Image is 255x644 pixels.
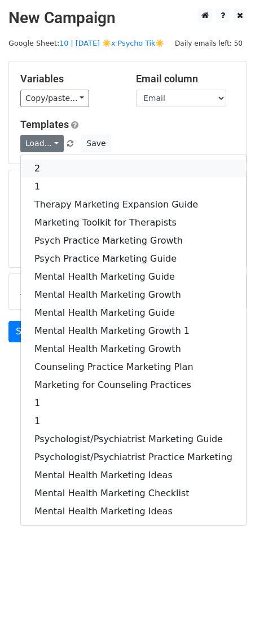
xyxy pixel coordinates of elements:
h5: Email column [136,73,235,85]
a: Mental Health Marketing Ideas [21,466,246,484]
a: Mental Health Marketing Growth 1 [21,322,246,340]
small: Google Sheet: [8,39,165,47]
a: Psychologist/Psychiatrist Practice Marketing [21,448,246,466]
a: 1 [21,412,246,430]
a: Psychologist/Psychiatrist Marketing Guide [21,430,246,448]
a: Copy/paste... [20,90,89,107]
a: Marketing for Counseling Practices [21,376,246,394]
a: 10 | [DATE] ☀️x Psycho Tik☀️ [59,39,164,47]
a: Psych Practice Marketing Guide [21,250,246,268]
a: Mental Health Marketing Guide [21,268,246,286]
a: Mental Health Marketing Growth [21,340,246,358]
a: 2 [21,160,246,178]
a: Marketing Toolkit for Therapists [21,214,246,232]
a: Counseling Practice Marketing Plan [21,358,246,376]
span: Daily emails left: 50 [171,37,247,50]
a: Mental Health Marketing Growth [21,286,246,304]
a: Psych Practice Marketing Growth [21,232,246,250]
a: Therapy Marketing Expansion Guide [21,196,246,214]
a: Mental Health Marketing Checklist [21,484,246,502]
h5: Variables [20,73,119,85]
iframe: Chat Widget [199,590,255,644]
a: Mental Health Marketing Ideas [21,502,246,521]
a: Mental Health Marketing Guide [21,304,246,322]
a: Load... [20,135,64,152]
a: Daily emails left: 50 [171,39,247,47]
h2: New Campaign [8,8,247,28]
a: 1 [21,394,246,412]
a: Templates [20,118,69,130]
button: Save [81,135,111,152]
a: Send [8,321,46,342]
a: 1 [21,178,246,196]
